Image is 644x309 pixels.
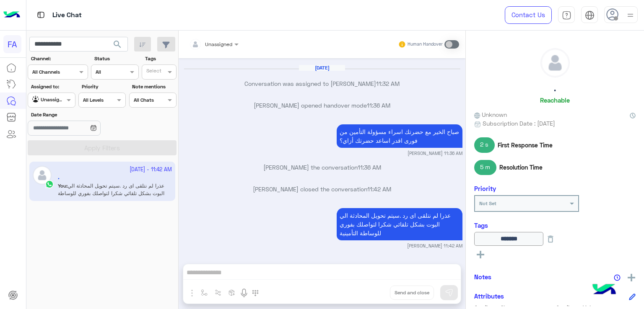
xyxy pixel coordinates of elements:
h6: Reachable [540,96,570,104]
p: 30/9/2025, 11:42 AM [337,208,462,240]
p: Live Chat [52,10,82,21]
small: [PERSON_NAME] 11:36 AM [408,150,462,157]
label: Assigned to: [31,83,74,90]
span: search [112,39,122,49]
img: defaultAdmin.png [541,49,569,77]
img: hulul-logo.png [589,276,619,305]
a: tab [558,6,575,24]
span: Subscription Date : [DATE] [483,119,555,128]
span: 11:42 AM [367,185,391,193]
div: Select [145,67,161,77]
h6: Tags [474,221,636,229]
img: profile [625,10,636,21]
div: FA [3,35,21,53]
span: 11:36 AM [367,102,390,109]
a: Contact Us [505,6,552,24]
p: [PERSON_NAME] closed the conversation [182,185,462,193]
h6: Priority [474,185,496,192]
span: Unassigned [205,41,232,47]
span: 11:32 AM [376,80,400,87]
label: Note mentions [132,83,175,90]
small: Human Handover [408,41,443,48]
span: First Response Time [498,141,553,149]
img: notes [614,274,621,281]
span: 2 s [474,137,495,152]
label: Priority [82,83,125,90]
img: tab [562,10,571,20]
label: Status [94,55,138,62]
h6: Attributes [474,292,504,300]
img: tab [36,10,46,20]
label: Tags [145,55,176,62]
span: 5 m [474,160,496,175]
span: 11:36 AM [358,164,381,171]
label: Date Range [31,111,125,118]
img: Logo [3,6,20,24]
p: [PERSON_NAME] the conversation [182,163,462,172]
span: Unknown [474,110,507,119]
h6: [DATE] [299,65,345,71]
img: add [628,274,635,281]
button: Apply Filters [28,140,177,155]
span: Resolution Time [499,163,543,172]
h6: Notes [474,273,491,281]
img: tab [585,10,595,20]
label: Channel: [31,55,87,62]
p: [PERSON_NAME] opened handover mode [182,101,462,110]
h5: . [554,84,556,93]
button: Send and close [390,286,434,300]
small: [PERSON_NAME] 11:42 AM [407,242,462,249]
p: Conversation was assigned to [PERSON_NAME] [182,79,462,88]
p: 30/9/2025, 11:36 AM [337,124,462,148]
button: search [107,37,128,55]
